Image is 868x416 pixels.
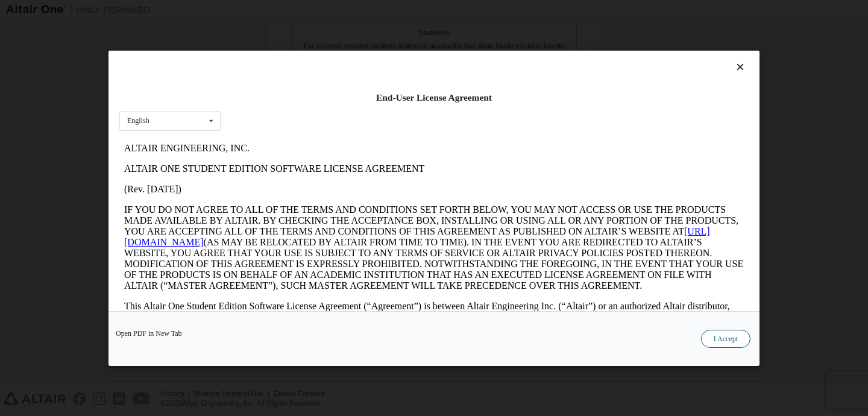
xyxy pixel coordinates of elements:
[116,330,182,337] a: Open PDF in New Tab
[127,117,149,124] div: English
[119,92,749,104] div: End-User License Agreement
[5,25,624,36] p: ALTAIR ONE STUDENT EDITION SOFTWARE LICENSE AGREEMENT
[5,88,591,109] a: [URL][DOMAIN_NAME]
[701,330,750,348] button: I Accept
[5,5,624,16] p: ALTAIR ENGINEERING, INC.
[5,66,624,153] p: IF YOU DO NOT AGREE TO ALL OF THE TERMS AND CONDITIONS SET FORTH BELOW, YOU MAY NOT ACCESS OR USE...
[5,46,624,57] p: (Rev. [DATE])
[5,163,624,206] p: This Altair One Student Edition Software License Agreement (“Agreement”) is between Altair Engine...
